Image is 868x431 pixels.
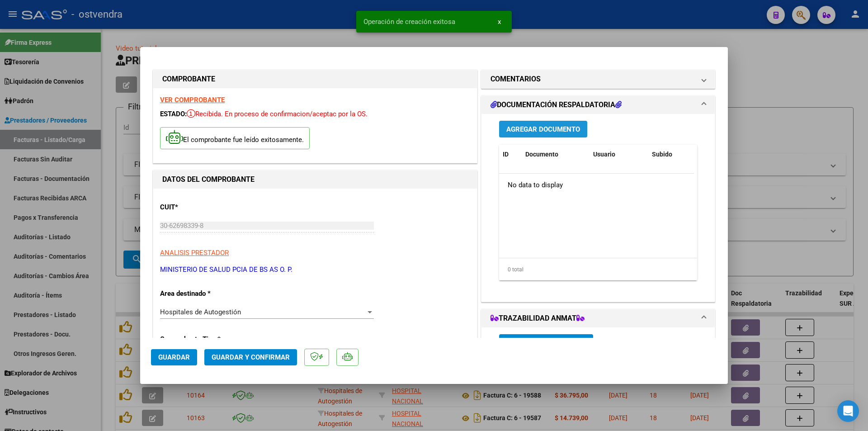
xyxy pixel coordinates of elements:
span: Hospitales de Autogestión [160,308,241,316]
span: Subido [652,151,672,158]
span: x [498,18,501,26]
datatable-header-cell: Usuario [590,145,648,164]
span: Agregar Documento [506,125,580,133]
span: ANALISIS PRESTADOR [160,249,229,257]
h1: COMENTARIOS [491,74,541,85]
button: Agregar Trazabilidad [499,334,593,351]
button: x [491,14,508,30]
mat-expansion-panel-header: DOCUMENTACIÓN RESPALDATORIA [481,96,715,114]
h1: DOCUMENTACIÓN RESPALDATORIA [491,99,622,110]
div: DOCUMENTACIÓN RESPALDATORIA [481,114,715,302]
span: Guardar [158,353,190,361]
button: Guardar y Confirmar [204,349,297,365]
div: Open Intercom Messenger [837,400,859,422]
p: El comprobante fue leído exitosamente. [160,127,310,149]
p: MINISTERIO DE SALUD PCIA DE BS AS O. P. [160,265,470,275]
datatable-header-cell: ID [499,145,522,164]
p: Area destinado * [160,289,253,299]
datatable-header-cell: Documento [522,145,590,164]
button: Agregar Documento [499,121,587,137]
button: Guardar [151,349,197,365]
datatable-header-cell: Acción [693,145,739,164]
datatable-header-cell: Subido [648,145,693,164]
p: CUIT [160,202,253,213]
div: 0 total [499,258,697,281]
span: Documento [525,151,558,158]
strong: DATOS DEL COMPROBANTE [162,175,255,184]
span: ID [503,151,509,158]
span: Usuario [593,151,615,158]
mat-expansion-panel-header: COMENTARIOS [481,70,715,88]
a: VER COMPROBANTE [160,96,225,104]
h1: TRAZABILIDAD ANMAT [491,313,585,324]
mat-expansion-panel-header: TRAZABILIDAD ANMAT [481,309,715,327]
p: Comprobante Tipo * [160,334,253,345]
div: No data to display [499,174,694,196]
span: Guardar y Confirmar [212,353,290,361]
strong: COMPROBANTE [162,75,215,83]
span: Operación de creación exitosa [363,17,455,26]
span: Recibida. En proceso de confirmacion/aceptac por la OS. [187,110,368,118]
span: ESTADO: [160,110,187,118]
